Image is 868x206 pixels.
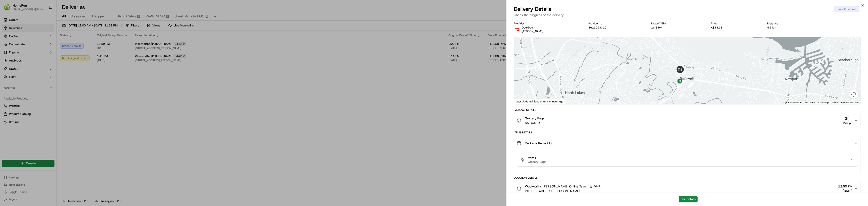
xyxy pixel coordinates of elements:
[832,101,838,104] a: Terms (opens in new tab)
[711,26,760,29] div: A$13.26
[517,153,858,166] button: Item1Grocery Bags
[525,121,545,125] span: A$163.19
[514,26,521,33] img: doordash_logo_v2.png
[678,64,684,70] div: 12
[514,108,861,112] div: Package Details
[588,26,606,29] button: 2621093310
[514,150,861,173] div: Package Items (1)
[711,22,760,25] div: Price
[681,71,686,77] div: 8
[849,90,858,99] button: Map camera controls
[838,189,852,193] span: [DATE]
[651,22,704,25] div: Dropoff ETA
[677,82,683,88] div: 19
[651,26,704,29] div: 1:46 PM
[678,93,684,99] div: 18
[514,131,861,134] div: Items Details
[842,116,852,125] button: Pickup
[515,98,530,104] a: Open this area in Google Maps (opens a new window)
[514,113,861,128] button: Grocery BagsA$163.19Pickup
[783,101,802,104] button: Keyboard shortcuts
[805,101,829,104] span: Map data ©2025 Google
[515,98,530,104] img: Google
[528,160,546,164] span: Grocery Bags
[522,26,543,29] p: DoorDash
[842,121,852,125] div: Pickup
[658,99,664,105] div: 6
[838,184,852,189] span: 12:50 PM
[514,176,861,180] div: Location Details
[767,26,816,29] div: 4.2 km
[514,99,565,104] div: Last Updated: less than a minute ago
[525,141,552,145] span: Package Items ( 1 )
[525,189,602,193] span: [STREET_ADDRESS][PERSON_NAME]
[514,136,861,150] button: Package Items (1)
[688,82,694,88] div: 17
[514,22,581,25] div: Provider
[767,22,816,25] div: Distance
[593,185,601,188] span: 2442
[682,76,688,81] div: 7
[841,101,859,104] a: Report a map error
[522,29,543,33] span: [PERSON_NAME]
[514,5,551,13] span: Delivery Details
[528,156,546,160] span: Item 1
[588,22,644,25] div: Provider Id
[525,116,545,121] span: Grocery Bags
[679,196,698,202] button: See details
[514,181,861,196] button: Woolworths [PERSON_NAME] Online Team2442[STREET_ADDRESS][PERSON_NAME]12:50 PM[DATE]
[525,184,587,189] span: Woolworths [PERSON_NAME] Online Team
[514,13,861,17] p: Check the progress of the delivery
[677,70,683,76] div: 9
